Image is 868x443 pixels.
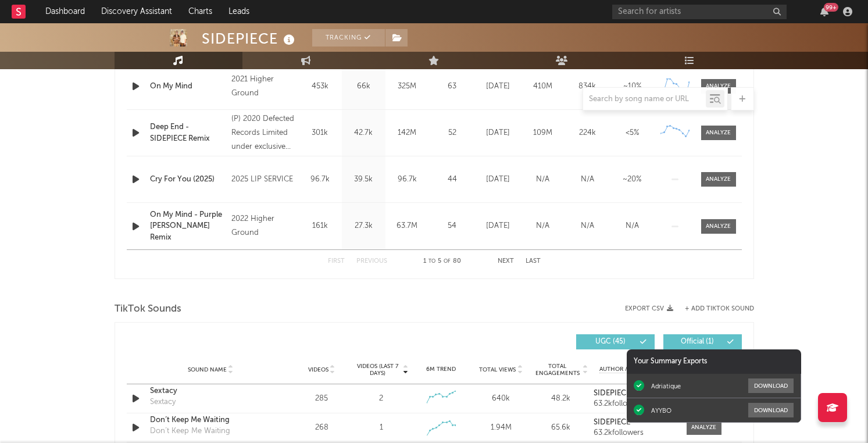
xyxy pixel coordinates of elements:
[150,426,230,437] div: Don’t Keep Me Waiting
[202,29,298,48] div: SIDEPIECE
[820,7,828,16] button: 99+
[478,127,517,139] div: [DATE]
[651,406,671,415] div: AYYBO
[568,220,607,232] div: N/A
[328,258,345,265] button: First
[388,81,426,92] div: 325M
[478,81,517,92] div: [DATE]
[150,396,176,408] div: Sextacy
[523,127,562,139] div: 109M
[478,174,517,185] div: [DATE]
[388,174,426,185] div: 96.7k
[432,174,473,185] div: 44
[474,393,528,405] div: 640k
[301,174,339,185] div: 96.7k
[231,173,295,187] div: 2025 LIP SERVICE
[594,400,674,408] div: 63.2k followers
[663,334,742,349] button: Official(1)
[231,212,295,240] div: 2022 Higher Ground
[824,3,838,12] div: 99 +
[534,393,588,405] div: 48.2k
[673,306,754,312] button: + Add TikTok Sound
[312,29,385,47] button: Tracking
[599,366,662,373] span: Author / Followers
[432,127,473,139] div: 52
[295,422,349,434] div: 268
[354,363,401,377] span: Videos (last 7 days)
[568,174,607,185] div: N/A
[534,363,581,377] span: Total Engagements
[231,73,295,101] div: 2021 Higher Ground
[594,419,630,426] strong: SIDEPIECE
[583,95,706,104] input: Search by song name or URL
[478,220,517,232] div: [DATE]
[231,112,295,154] div: (P) 2020 Defected Records Limited under exclusive license to Three Six Zero Recordings
[526,258,541,265] button: Last
[388,220,426,232] div: 63.7M
[576,334,655,349] button: UGC(45)
[432,81,473,92] div: 63
[523,220,562,232] div: N/A
[523,81,562,92] div: 410M
[301,127,339,139] div: 301k
[651,382,681,390] div: Adriatique
[410,255,474,269] div: 1 5 80
[414,365,468,374] div: 6M Trend
[301,220,339,232] div: 161k
[613,127,652,139] div: <5%
[568,81,607,92] div: 834k
[612,5,787,19] input: Search for artists
[534,422,588,434] div: 65.6k
[627,349,801,374] div: Your Summary Exports
[308,366,328,373] span: Videos
[345,220,383,232] div: 27.3k
[345,127,383,139] div: 42.7k
[150,209,226,244] a: On My Mind - Purple [PERSON_NAME] Remix
[748,378,794,393] button: Download
[479,366,516,373] span: Total Views
[498,258,514,265] button: Next
[379,393,383,405] div: 2
[625,305,673,312] button: Export CSV
[188,366,227,373] span: Sound Name
[685,306,754,312] button: + Add TikTok Sound
[444,259,451,264] span: of
[301,81,339,92] div: 453k
[115,302,181,316] span: TikTok Sounds
[594,419,674,427] a: SIDEPIECE
[671,338,724,345] span: Official ( 1 )
[295,393,349,405] div: 285
[150,385,272,397] a: Sextacy
[594,429,674,437] div: 63.2k followers
[428,259,435,264] span: to
[150,81,226,92] a: On My Mind
[594,390,630,397] strong: SIDEPIECE
[356,258,387,265] button: Previous
[613,81,652,92] div: ~ 10 %
[474,422,528,434] div: 1.94M
[523,174,562,185] div: N/A
[432,220,473,232] div: 54
[388,127,426,139] div: 142M
[150,415,272,426] a: Don’t Keep Me Waiting
[380,422,383,434] div: 1
[613,220,652,232] div: N/A
[613,174,652,185] div: ~ 20 %
[345,81,383,92] div: 66k
[150,122,226,144] a: Deep End - SIDEPIECE Remix
[150,174,226,185] a: Cry For You (2025)
[568,127,607,139] div: 224k
[584,338,637,345] span: UGC ( 45 )
[748,403,794,417] button: Download
[594,390,674,398] a: SIDEPIECE
[345,174,383,185] div: 39.5k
